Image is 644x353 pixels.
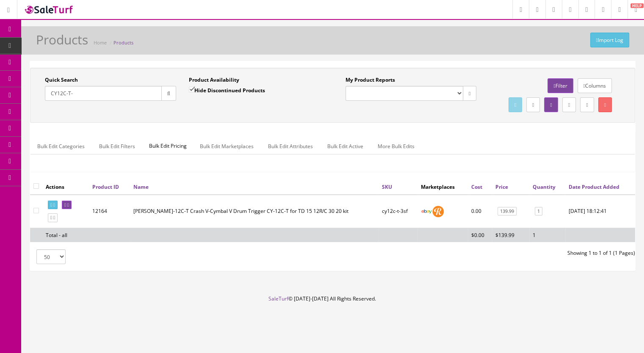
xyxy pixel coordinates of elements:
[421,206,432,217] img: ebay
[468,195,492,228] td: 0.00
[533,183,556,190] a: Quantity
[495,183,508,190] a: Price
[193,138,260,154] a: Bulk Edit Marketplaces
[432,206,444,217] img: reverb
[492,228,529,242] td: $139.99
[547,78,573,93] a: Filter
[630,3,644,8] span: HELP
[130,195,379,228] td: Roland CY-12C-T Crash V-Cymbal V Drum Trigger CY-12C-T for TD 15 12R/C 30 20 kit
[268,295,288,302] a: SaleTurf
[371,138,421,154] a: More Bulk Edits
[42,179,89,194] th: Actions
[590,33,629,47] a: Import Log
[89,195,130,228] td: 12164
[189,86,265,94] label: Hide Discontinued Products
[133,183,149,190] a: Name
[333,249,642,257] div: Showing 1 to 1 of 1 (1 Pages)
[529,228,565,242] td: 1
[92,138,142,154] a: Bulk Edit Filters
[321,138,370,154] a: Bulk Edit Active
[45,86,162,101] input: Search
[36,33,88,47] h1: Products
[498,207,517,216] a: 139.99
[471,183,482,190] a: Cost
[94,39,107,46] a: Home
[92,183,119,190] a: Product ID
[565,195,635,228] td: 2025-09-22 18:12:41
[569,183,619,190] a: Date Product Added
[468,228,492,242] td: $0.00
[382,183,392,190] a: SKU
[30,138,91,154] a: Bulk Edit Categories
[42,228,89,242] td: Total - all
[143,138,193,154] span: Bulk Edit Pricing
[345,76,395,84] label: My Product Reports
[261,138,320,154] a: Bulk Edit Attributes
[113,39,133,46] a: Products
[45,76,78,84] label: Quick Search
[417,179,468,194] th: Marketplaces
[24,4,75,15] img: SaleTurf
[535,207,542,216] a: 1
[578,78,612,93] a: Columns
[189,87,194,92] input: Hide Discontinued Products
[189,76,239,84] label: Product Availability
[379,195,417,228] td: cy12c-t-3sf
